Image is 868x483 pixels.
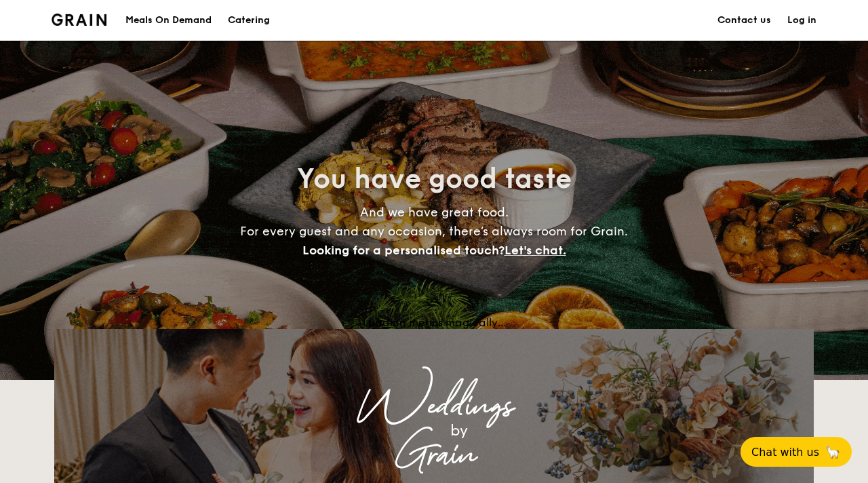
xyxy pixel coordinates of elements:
[505,243,566,258] span: Let's chat.
[751,446,819,459] span: Chat with us
[54,316,814,329] div: Loading menus magically...
[224,419,694,443] div: by
[741,437,852,467] button: Chat with us🦙
[52,14,106,26] img: Grain
[52,14,106,26] a: Logotype
[825,444,841,460] span: 🦙
[174,394,694,419] div: Weddings
[174,443,694,467] div: Grain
